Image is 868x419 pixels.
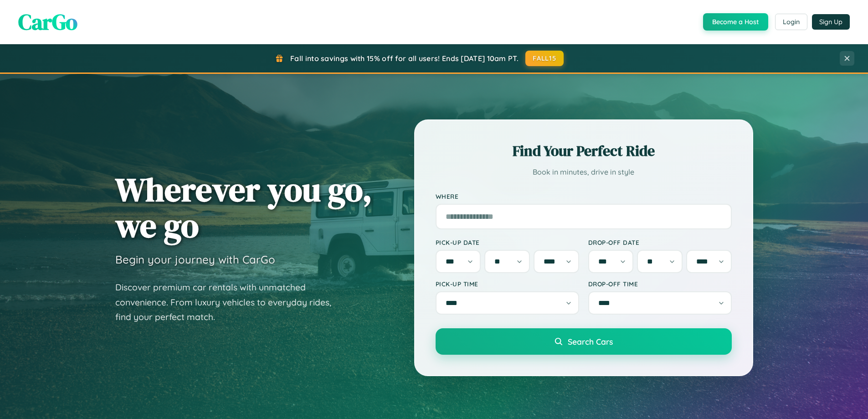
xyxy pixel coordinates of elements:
label: Pick-up Time [436,280,579,288]
p: Book in minutes, drive in style [436,166,732,179]
span: Fall into savings with 15% off for all users! Ends [DATE] 10am PT. [290,54,519,63]
span: Search Cars [568,336,613,347]
label: Drop-off Time [588,280,732,288]
h3: Begin your journey with CarGo [115,253,275,266]
button: FALL15 [525,51,564,66]
label: Drop-off Date [588,238,732,246]
h1: Wherever you go, we go [115,171,372,243]
button: Sign Up [812,14,850,30]
label: Where [436,192,732,200]
button: Search Cars [436,328,732,355]
button: Become a Host [703,13,768,31]
p: Discover premium car rentals with unmatched convenience. From luxury vehicles to everyday rides, ... [115,280,343,325]
h2: Find Your Perfect Ride [436,141,732,161]
span: CarGo [18,7,77,37]
button: Login [775,14,807,30]
label: Pick-up Date [436,238,579,246]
